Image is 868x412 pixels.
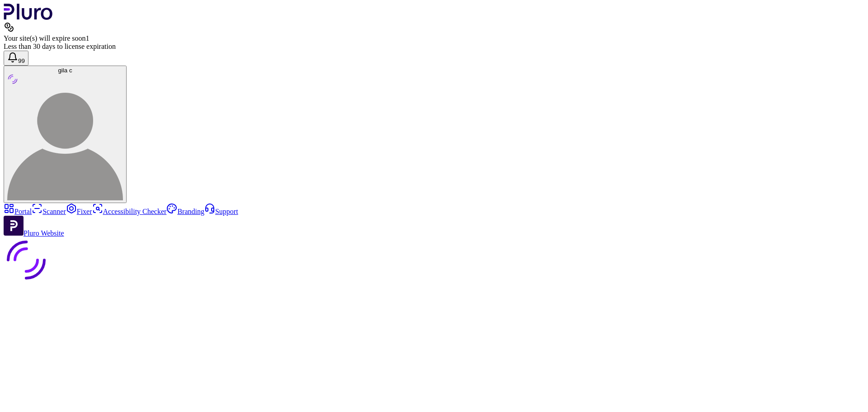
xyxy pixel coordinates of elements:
a: Logo [4,14,53,21]
a: Fixer [66,208,92,215]
a: Accessibility Checker [92,208,167,215]
div: Your site(s) will expire soon [4,34,864,43]
a: Branding [166,208,204,215]
aside: Sidebar menu [4,203,864,237]
a: Support [204,208,238,215]
img: gila c [7,85,123,200]
div: Less than 30 days to license expiration [4,43,864,51]
span: 99 [18,57,25,64]
button: gila cgila c [4,66,127,203]
span: 1 [85,34,89,42]
button: Open notifications, you have 125 new notifications [4,51,28,66]
a: Open Pluro Website [4,229,64,237]
span: gila c [58,67,72,74]
a: Scanner [32,208,66,215]
a: Portal [4,208,32,215]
